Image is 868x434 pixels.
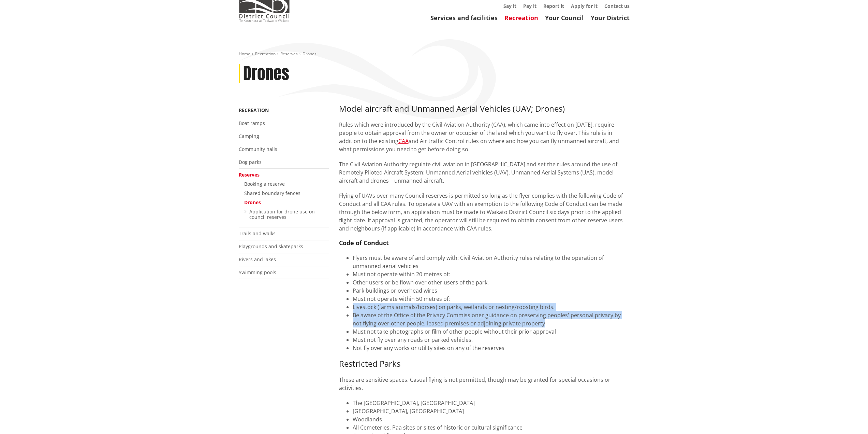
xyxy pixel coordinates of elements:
a: Dog parks [239,159,262,165]
a: Booking a reserve [244,181,285,187]
nav: breadcrumb [239,51,630,57]
a: Recreation [239,107,269,113]
p: Rules which were introduced by the Civil Aviation Authority (CAA), which came into effect on [DAT... [339,121,630,153]
a: Recreation [255,51,276,57]
li: Must not operate within 20 metres of: [353,270,630,278]
a: Drones [244,199,261,206]
li: Must not fly over any roads or parked vehicles. [353,336,630,344]
a: Say it [503,3,516,9]
a: Pay it [523,3,536,9]
a: Your Council [545,14,584,22]
li: Woodlands [353,415,630,423]
p: These are sensitive spaces. Casual flying is not permitted, though may be granted for special occ... [339,376,630,392]
li: Park buildings or overhead wires [353,286,630,295]
p: The Civil Aviation Authority regulate civil aviation in [GEOGRAPHIC_DATA] and set the rules aroun... [339,160,630,185]
a: Community halls [239,146,277,152]
li: Flyers must be aware of and comply with: Civil Aviation Authority rules relating to the operation... [353,254,630,270]
li: Other users or be flown over other users of the park. [353,278,630,286]
h3: Model aircraft and Unmanned Aerial Vehicles (UAV; Drones) [339,104,630,114]
span: Drones [303,51,317,57]
a: Recreation [504,14,538,22]
li: Be aware of the Office of the Privacy Commissioner guidance on preserving peoples' personal priva... [353,311,630,327]
li: All Cemeteries, Paa sites or sites of historic or cultural significance [353,423,630,432]
a: Apply for it [571,3,598,9]
li: Must not take photographs or film of other people without their prior approval [353,327,630,336]
li: The [GEOGRAPHIC_DATA], [GEOGRAPHIC_DATA] [353,399,630,407]
a: Your District [591,14,630,22]
a: Camping [239,133,259,139]
li: Not fly over any works or utility sites on any of the reserves [353,344,630,352]
strong: Code of Conduct [339,239,389,247]
a: Shared boundary fences [244,190,300,196]
a: Application for drone use on council reserves [249,208,315,221]
a: Services and facilities [430,14,498,22]
h3: Restricted Parks [339,359,630,369]
a: CAA [398,137,409,145]
li: Must not operate within 50 metres of: [353,295,630,303]
a: Rivers and lakes [239,256,276,263]
li: [GEOGRAPHIC_DATA], [GEOGRAPHIC_DATA] [353,407,630,415]
a: Playgrounds and skateparks [239,243,303,250]
li: Livestock (farms animals/horses) on parks, wetlands or nesting/roosting birds. [353,303,630,311]
h1: Drones [243,64,289,84]
a: Trails and walks [239,230,276,237]
a: Reserves [280,51,298,57]
p: Flying of UAVs over many Council reserves is permitted so long as the flyer complies with the fol... [339,192,630,233]
iframe: Messenger Launcher [837,405,861,430]
a: Boat ramps [239,120,265,126]
a: Home [239,51,250,57]
a: Contact us [604,3,630,9]
a: Reserves [239,171,260,178]
a: Swimming pools [239,269,276,276]
a: Report it [543,3,564,9]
